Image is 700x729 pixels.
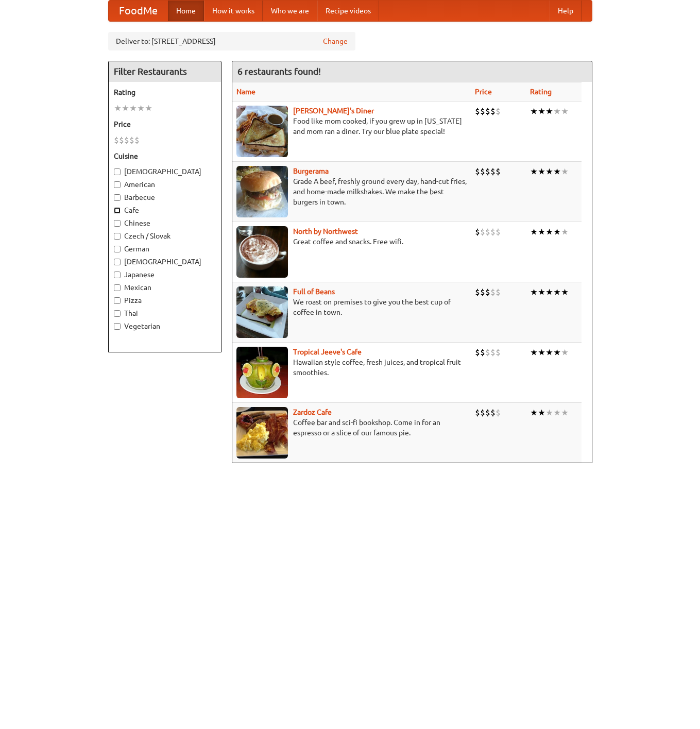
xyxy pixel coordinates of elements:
[496,106,501,117] li: $
[480,106,485,117] li: $
[545,166,553,177] li: ★
[545,226,553,238] li: ★
[530,106,538,117] li: ★
[236,407,288,459] img: zardoz.jpg
[114,168,121,175] input: [DEMOGRAPHIC_DATA]
[236,176,467,207] p: Grade A beef, freshly ground every day, hand-cut fries, and home-made milkshakes. We make the bes...
[114,218,216,228] label: Chinese
[293,167,329,175] a: Burgerama
[124,134,129,146] li: $
[480,286,485,298] li: $
[490,286,496,298] li: $
[475,407,480,418] li: $
[236,106,288,157] img: sallys.jpg
[236,226,288,278] img: north.jpg
[129,134,134,146] li: $
[538,226,545,238] li: ★
[114,297,121,304] input: Pizza
[293,348,362,356] a: Tropical Jeeve's Cafe
[129,103,137,114] li: ★
[114,233,121,240] input: Czech / Slovak
[490,226,496,238] li: $
[317,1,379,21] a: Recipe videos
[236,417,467,438] p: Coffee bar and sci-fi bookshop. Come in for an espresso or a slice of our famous pie.
[114,87,216,97] h5: Rating
[475,88,492,96] a: Price
[550,1,582,21] a: Help
[561,347,569,358] li: ★
[114,179,216,190] label: American
[496,286,501,298] li: $
[293,227,358,235] a: North by Northwest
[485,286,490,298] li: $
[293,408,332,416] a: Zardoz Cafe
[485,226,490,238] li: $
[530,286,538,298] li: ★
[553,166,561,177] li: ★
[545,407,553,418] li: ★
[114,119,216,129] h5: Price
[137,103,145,114] li: ★
[114,192,216,202] label: Barbecue
[530,88,552,96] a: Rating
[561,286,569,298] li: ★
[114,308,216,318] label: Thai
[485,106,490,117] li: $
[496,407,501,418] li: $
[114,321,216,331] label: Vegetarian
[109,61,221,82] h4: Filter Restaurants
[561,407,569,418] li: ★
[485,166,490,177] li: $
[236,347,288,398] img: jeeves.jpg
[485,407,490,418] li: $
[236,236,467,247] p: Great coffee and snacks. Free wifi.
[530,226,538,238] li: ★
[145,103,152,114] li: ★
[490,347,496,358] li: $
[114,272,121,278] input: Japanese
[490,407,496,418] li: $
[561,226,569,238] li: ★
[323,36,348,46] a: Change
[114,205,216,215] label: Cafe
[480,166,485,177] li: $
[293,107,374,115] a: [PERSON_NAME]'s Diner
[236,286,288,338] img: beans.jpg
[114,134,119,146] li: $
[119,134,124,146] li: $
[475,286,480,298] li: $
[114,257,216,267] label: [DEMOGRAPHIC_DATA]
[114,181,121,188] input: American
[545,347,553,358] li: ★
[530,166,538,177] li: ★
[236,357,467,378] p: Hawaiian style coffee, fresh juices, and tropical fruit smoothies.
[114,231,216,241] label: Czech / Slovak
[553,286,561,298] li: ★
[538,106,545,117] li: ★
[114,194,121,201] input: Barbecue
[480,226,485,238] li: $
[496,347,501,358] li: $
[293,287,335,296] b: Full of Beans
[530,407,538,418] li: ★
[561,106,569,117] li: ★
[114,310,121,317] input: Thai
[545,286,553,298] li: ★
[538,166,545,177] li: ★
[475,106,480,117] li: $
[538,286,545,298] li: ★
[236,166,288,217] img: burgerama.jpg
[490,106,496,117] li: $
[114,284,121,291] input: Mexican
[553,407,561,418] li: ★
[561,166,569,177] li: ★
[237,66,321,76] ng-pluralize: 6 restaurants found!
[114,244,216,254] label: German
[114,151,216,161] h5: Cuisine
[108,32,355,50] div: Deliver to: [STREET_ADDRESS]
[263,1,317,21] a: Who we are
[114,269,216,280] label: Japanese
